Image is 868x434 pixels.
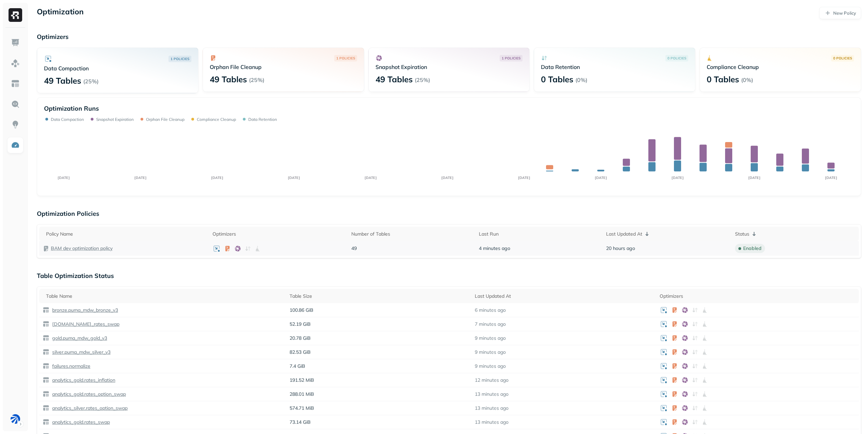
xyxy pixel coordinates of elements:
[249,76,264,83] p: ( 25% )
[351,245,472,252] p: 49
[290,335,468,341] p: 20.78 GiB
[51,391,126,397] p: analytics_gold.rates_option_swap
[743,245,762,252] p: enabled
[51,363,90,369] p: failures.normalize
[44,75,81,86] p: 49 Tables
[735,230,855,238] div: Status
[83,78,99,85] p: ( 25% )
[475,349,506,355] p: 9 minutes ago
[11,38,20,47] img: Dashboard
[51,245,113,252] a: BAM dev optimization policy
[336,56,355,61] p: 1 POLICIES
[475,405,509,411] p: 13 minutes ago
[707,64,854,70] p: Compliance Cleanup
[49,405,128,411] a: analytics_silver.rates_option_swap
[441,176,453,180] tspan: [DATE]
[49,307,118,313] a: bronze.puma_mdw_bronze_v3
[833,56,852,61] p: 0 POLICIES
[171,56,189,61] p: 1 POLICIES
[51,349,111,355] p: silver.puma_mdw_silver_v3
[49,363,90,369] a: failures.normalize
[11,414,20,424] img: BAM Dev
[51,117,84,122] p: Data Compaction
[37,7,84,19] p: Optimization
[290,321,468,327] p: 52.19 GiB
[475,307,506,313] p: 6 minutes ago
[475,363,506,369] p: 9 minutes ago
[49,349,111,355] a: silver.puma_mdw_silver_v3
[376,74,413,85] p: 49 Tables
[43,321,49,327] img: table
[49,335,107,341] a: gold.puma_mdw_gold_v3
[290,377,468,383] p: 191.52 MiB
[290,307,468,313] p: 100.86 GiB
[660,293,855,299] div: Optimizers
[58,176,70,180] tspan: [DATE]
[51,321,119,327] p: [DOMAIN_NAME]_rates_swap
[11,79,20,88] img: Asset Explorer
[49,377,115,383] a: analytics_gold.rates_inflation
[51,405,128,411] p: analytics_silver.rates_option_swap
[43,349,49,355] img: table
[43,377,49,383] img: table
[748,176,760,180] tspan: [DATE]
[351,231,472,237] div: Number of Tables
[9,8,22,22] img: Ryft
[819,7,861,19] a: New Policy
[11,141,20,150] img: Optimization
[51,307,118,313] p: bronze.puma_mdw_bronze_v3
[49,321,119,327] a: [DOMAIN_NAME]_rates_swap
[479,245,510,252] span: 4 minutes ago
[833,10,856,16] p: New Policy
[475,335,506,341] p: 9 minutes ago
[51,377,115,383] p: analytics_gold.rates_inflation
[479,231,599,237] div: Last Run
[248,117,277,122] p: Data Retention
[44,65,191,72] p: Data Compaction
[541,64,688,70] p: Data Retention
[606,230,728,238] div: Last Updated At
[212,231,345,237] div: Optimizers
[210,74,247,85] p: 49 Tables
[475,293,653,299] div: Last Updated At
[290,391,468,397] p: 288.01 MiB
[43,307,49,313] img: table
[575,76,587,83] p: ( 0% )
[475,419,509,425] p: 13 minutes ago
[46,293,283,299] div: Table Name
[211,176,223,180] tspan: [DATE]
[43,405,49,411] img: table
[37,33,861,41] p: Optimizers
[825,176,837,180] tspan: [DATE]
[672,176,683,180] tspan: [DATE]
[518,176,530,180] tspan: [DATE]
[290,363,468,369] p: 7.4 GiB
[51,419,110,425] p: analytics_gold.rates_swap
[475,377,509,383] p: 12 minutes ago
[43,363,49,369] img: table
[51,335,107,341] p: gold.puma_mdw_gold_v3
[290,293,468,299] div: Table Size
[376,64,523,70] p: Snapshot Expiration
[475,321,506,327] p: 7 minutes ago
[606,245,635,252] span: 20 hours ago
[37,272,861,280] p: Table Optimization Status
[146,117,185,122] p: Orphan File Cleanup
[43,335,49,341] img: table
[741,76,753,83] p: ( 0% )
[667,56,686,61] p: 0 POLICIES
[290,349,468,355] p: 82.53 GiB
[134,176,146,180] tspan: [DATE]
[43,419,49,425] img: table
[502,56,520,61] p: 1 POLICIES
[46,231,206,237] div: Policy Name
[11,120,20,129] img: Insights
[288,176,300,180] tspan: [DATE]
[475,391,509,397] p: 13 minutes ago
[290,419,468,425] p: 73.14 GiB
[49,391,126,397] a: analytics_gold.rates_option_swap
[595,176,607,180] tspan: [DATE]
[210,64,357,70] p: Orphan File Cleanup
[707,74,739,85] p: 0 Tables
[197,117,236,122] p: Compliance Cleanup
